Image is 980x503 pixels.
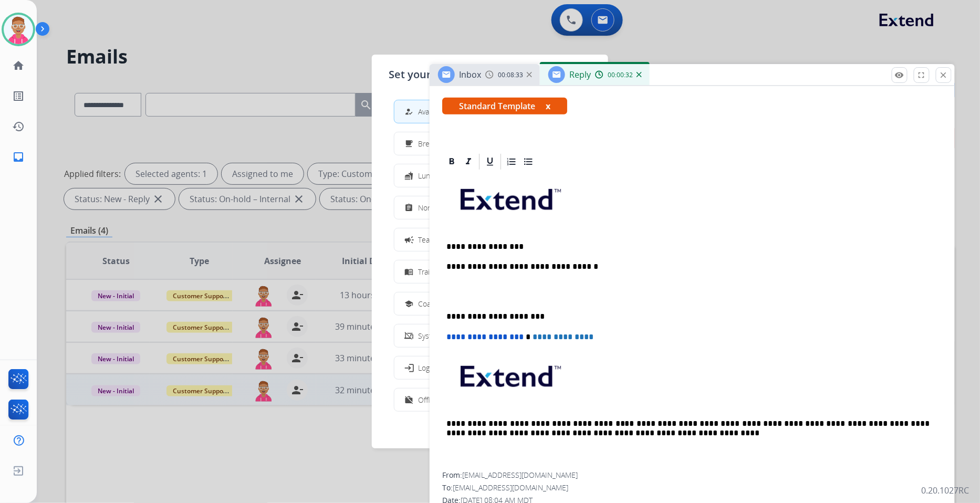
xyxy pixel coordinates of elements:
[405,171,414,180] mat-icon: fastfood
[498,71,523,79] span: 00:08:33
[442,483,942,493] div: To:
[394,324,586,347] button: System Issue
[4,15,33,44] img: avatar
[405,299,414,308] mat-icon: school
[404,362,414,373] mat-icon: login
[394,357,586,379] button: Logged In
[418,298,448,309] span: Coaching
[444,154,460,170] div: Bold
[418,394,440,405] span: Offline
[394,292,586,315] button: Coaching
[418,234,462,245] span: Team Huddle
[418,330,462,341] span: System Issue
[939,70,948,80] mat-icon: close
[12,120,25,133] mat-icon: history
[394,196,586,219] button: Non-Phone Queue
[520,154,536,170] div: Bullet List
[394,100,586,123] button: Available
[442,98,567,114] span: Standard Template
[917,70,926,80] mat-icon: fullscreen
[394,164,586,187] button: Lunch
[12,59,25,72] mat-icon: home
[418,138,437,149] span: Break
[418,202,480,213] span: Non-Phone Queue
[405,331,414,340] mat-icon: phonelink_off
[459,69,481,80] span: Inbox
[405,203,414,212] mat-icon: assignment
[482,154,498,170] div: Underline
[546,100,550,112] button: x
[404,234,414,245] mat-icon: campaign
[405,267,414,276] mat-icon: menu_book
[442,470,942,480] div: From:
[405,395,414,404] mat-icon: work_off
[569,69,591,80] span: Reply
[608,71,633,79] span: 00:00:32
[418,106,446,117] span: Available
[922,484,969,497] p: 0.20.1027RC
[405,107,414,116] mat-icon: how_to_reg
[418,362,450,373] span: Logged In
[394,389,586,411] button: Offline
[895,70,904,80] mat-icon: remove_red_eye
[418,266,443,277] span: Training
[504,154,519,170] div: Ordered List
[394,132,586,155] button: Break
[12,151,25,163] mat-icon: inbox
[461,154,476,170] div: Italic
[405,139,414,148] mat-icon: free_breakfast
[12,90,25,102] mat-icon: list_alt
[394,260,586,283] button: Training
[389,67,466,82] span: Set your status
[453,483,568,492] span: [EMAIL_ADDRESS][DOMAIN_NAME]
[462,470,578,480] span: [EMAIL_ADDRESS][DOMAIN_NAME]
[418,170,438,181] span: Lunch
[394,228,586,251] button: Team Huddle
